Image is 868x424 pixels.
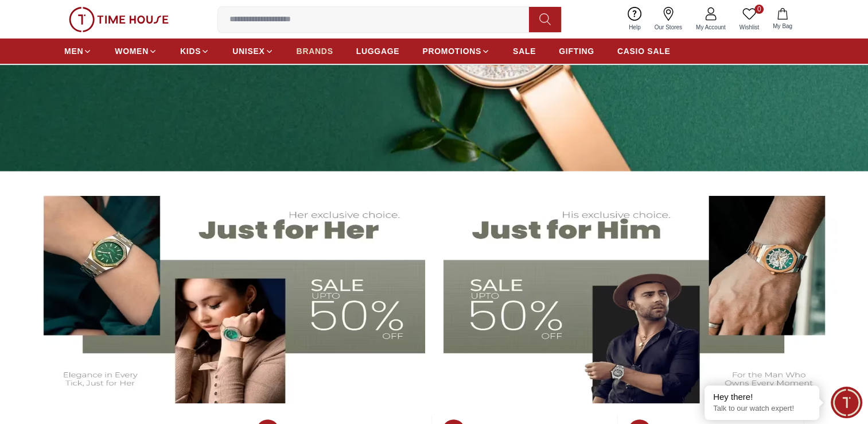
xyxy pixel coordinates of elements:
span: Wishlist [735,23,764,32]
a: PROMOTIONS [422,41,490,61]
span: Help [624,23,645,32]
div: Chat Widget [831,387,862,418]
span: My Account [691,23,730,32]
a: LUGGAGE [356,41,400,61]
p: Talk to our watch expert! [713,404,811,414]
span: MEN [64,45,83,57]
span: CASIO SALE [617,45,671,57]
span: BRANDS [297,45,333,57]
span: Our Stores [650,23,687,32]
a: Help [622,5,648,34]
a: SALE [513,41,536,61]
img: Men's Watches Banner [443,183,841,404]
a: GIFTING [559,41,594,61]
span: SALE [513,45,536,57]
a: WOMEN [115,41,157,61]
div: Hey there! [713,391,811,403]
img: Women's Watches Banner [28,183,425,404]
img: ... [69,7,169,32]
button: My Bag [766,6,799,33]
span: KIDS [180,45,201,57]
a: UNISEX [232,41,273,61]
span: PROMOTIONS [422,45,481,57]
a: 0Wishlist [733,5,766,34]
a: MEN [64,41,92,61]
span: GIFTING [559,45,594,57]
span: 0 [754,5,764,14]
span: My Bag [768,22,797,30]
a: KIDS [180,41,209,61]
span: LUGGAGE [356,45,400,57]
a: Our Stores [648,5,689,34]
a: CASIO SALE [617,41,671,61]
span: WOMEN [115,45,149,57]
span: UNISEX [232,45,264,57]
a: BRANDS [297,41,333,61]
